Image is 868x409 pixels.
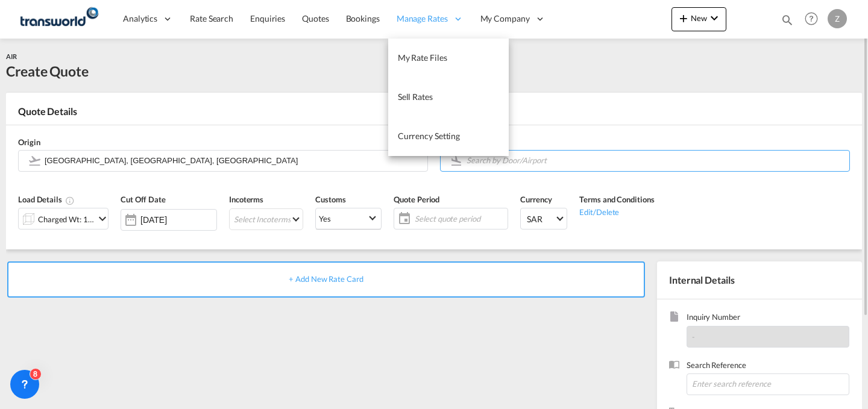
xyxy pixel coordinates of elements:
div: Create Quote [6,61,89,81]
a: Sell Rates [388,78,509,117]
md-select: Select Customs: Yes [315,208,382,229]
div: icon-magnify [781,13,794,31]
md-input-container: Frankfurt am Main International, Frankfurt-am-Main, FRA [18,150,428,172]
div: Edit/Delete [579,205,654,217]
span: Currency [520,195,552,204]
span: + Add New Rate Card [289,274,363,284]
a: My Rate Files [388,39,509,78]
div: Quote Details [6,105,862,124]
div: Z [828,9,847,28]
span: Inquiry Number [687,311,849,325]
span: Sell Rates [398,92,433,102]
span: AIR [6,52,17,60]
input: Search by Door/Airport [467,150,843,171]
md-icon: icon-plus 400-fg [676,11,691,25]
div: + Add New Rate Card [7,261,645,298]
button: icon-plus 400-fgNewicon-chevron-down [671,7,726,31]
span: Customs [315,195,345,204]
md-select: Select Currency: ﷼ SARSaudi Arabia Riyal [520,208,567,229]
md-icon: icon-calendar [394,211,409,226]
span: Load Details [18,195,75,204]
md-select: Select Incoterms [229,208,303,230]
span: SAR [527,213,555,225]
span: - [692,332,695,342]
span: Currency Setting [398,131,460,141]
input: Enter search reference [687,373,849,395]
span: Terms and Conditions [579,195,654,204]
span: Analytics [123,13,157,25]
span: Rate Search [190,13,233,23]
md-icon: Chargeable Weight [65,196,75,205]
span: Manage Rates [397,13,448,25]
div: Help [801,8,828,30]
span: My Company [480,13,530,25]
span: Select quote period [412,210,508,227]
span: Enquiries [250,13,285,23]
span: Help [801,8,822,29]
img: 1a84b2306ded11f09c1219774cd0a0fe.png [18,5,99,33]
span: Incoterms [229,195,263,204]
span: Bookings [346,13,380,23]
span: Quote Period [394,195,439,204]
span: Cut Off Date [121,195,166,204]
div: Internal Details [657,261,862,299]
span: My Rate Files [398,52,447,63]
input: Select [140,215,216,225]
span: New [676,13,722,23]
span: Origin [18,137,40,147]
md-icon: icon-chevron-down [95,211,110,226]
div: Charged Wt: 1.00 KG [38,211,95,228]
div: Charged Wt: 1.00 KGicon-chevron-down [18,208,108,229]
md-icon: icon-magnify [781,13,794,27]
div: Yes [319,214,331,223]
input: Search by Door/Airport [45,150,421,171]
span: Search Reference [687,360,849,373]
a: Currency Setting [388,117,509,156]
span: Quotes [302,13,329,23]
span: Select quote period [415,213,505,224]
md-icon: icon-chevron-down [707,11,722,25]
